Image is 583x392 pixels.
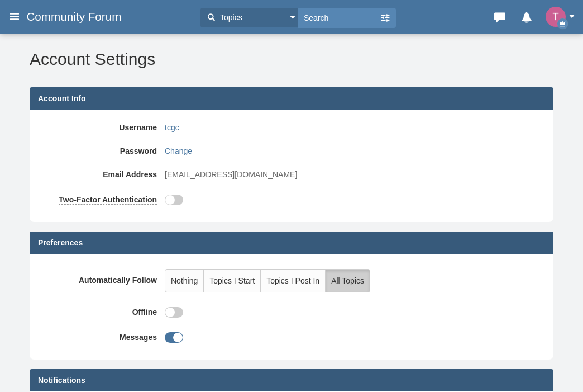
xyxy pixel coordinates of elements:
a: tcgc [165,122,179,133]
span: Messages [120,333,157,342]
img: 53nQGEAAAAGSURBVAMAEhEhyEi2YlwAAAAASUVORK5CYII= [546,7,566,27]
h2: Account Settings [30,50,553,68]
span: Topics I Start [209,276,255,285]
span: Topics [217,12,242,23]
input: Search [298,8,379,27]
span: All Topics [331,276,364,285]
label: Email Address [38,165,165,180]
span: [EMAIL_ADDRESS][DOMAIN_NAME] [165,169,297,180]
a: Community Forum [26,7,195,27]
span: Two-Factor Authentication [59,195,157,204]
label: Username [38,118,165,133]
label: Password [38,141,165,157]
span: Community Forum [26,10,130,23]
button: Topics [200,8,298,27]
span: Offline [132,308,157,317]
span: Nothing [171,276,198,285]
label: Automatically Follow [38,269,165,286]
div: Account Info [30,87,553,110]
span: Change [165,147,192,155]
span: Topics I Post In [266,276,319,285]
div: Notifications [30,369,553,391]
div: Preferences [30,232,553,254]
